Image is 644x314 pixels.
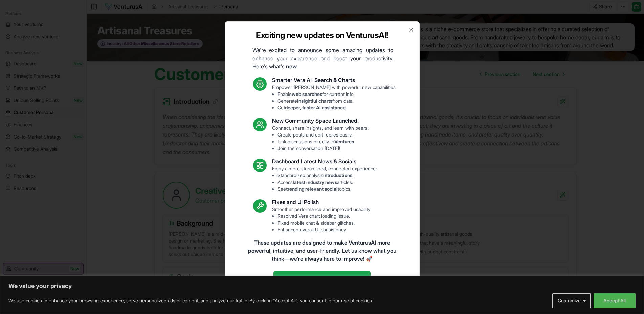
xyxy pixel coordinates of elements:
strong: Ventures [334,139,354,144]
h2: Exciting new updates on VenturusAI! [256,30,388,41]
a: Read the full announcement on our blog! [273,271,371,285]
h3: New Community Space Launched! [272,117,369,125]
li: Access articles. [277,179,377,186]
li: Link discussions directly to . [277,138,369,145]
li: Get . [277,104,397,111]
p: Smoother performance and improved usability: [272,206,371,233]
strong: web searches [292,91,322,97]
p: We're excited to announce some amazing updates to enhance your experience and boost your producti... [247,46,399,70]
strong: insightful charts [297,98,332,104]
strong: trending relevant social [286,186,338,192]
li: Fixed mobile chat & sidebar glitches. [277,219,371,226]
li: Standardized analysis . [277,172,377,179]
strong: new [286,63,297,70]
li: Resolved Vera chart loading issue. [277,213,371,219]
h3: Smarter Vera AI: Search & Charts [272,76,397,84]
p: Connect, share insights, and learn with peers: [272,125,369,152]
li: Generate from data. [277,98,397,104]
li: See topics. [277,186,377,192]
li: Enhanced overall UI consistency. [277,226,371,233]
strong: introductions [323,172,352,178]
p: Enjoy a more streamlined, connected experience: [272,165,377,192]
li: Create posts and edit replies easily. [277,131,369,138]
li: Join the conversation [DATE]! [277,145,369,152]
strong: latest industry news [293,179,337,185]
li: Enable for current info. [277,91,397,98]
strong: deeper, faster AI assistance [285,105,346,110]
p: Empower [PERSON_NAME] with powerful new capabilities: [272,84,397,111]
h3: Fixes and UI Polish [272,198,371,206]
p: These updates are designed to make VenturusAI more powerful, intuitive, and user-friendly. Let us... [246,238,398,263]
h3: Dashboard Latest News & Socials [272,157,377,165]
